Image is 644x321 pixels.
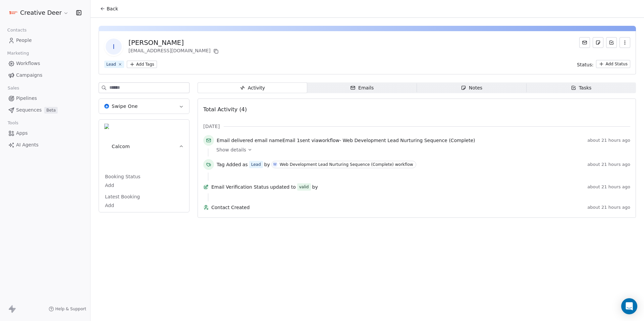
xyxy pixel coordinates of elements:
span: Tools [5,118,21,128]
span: Back [107,5,118,12]
div: [PERSON_NAME] [128,38,220,47]
button: Add Status [596,60,630,68]
a: Campaigns [5,70,85,81]
span: email name sent via workflow - [217,137,475,144]
img: Calcom [104,124,109,169]
span: [DATE] [203,123,220,130]
span: as [243,161,248,168]
span: about 21 hours ago [587,138,630,143]
span: Sequences [16,107,42,114]
img: Logo%20CD1.pdf%20(1).png [9,9,17,17]
span: Email delivered [217,138,253,143]
div: [EMAIL_ADDRESS][DOMAIN_NAME] [128,47,220,55]
span: Add [105,202,183,209]
a: Apps [5,128,85,139]
span: Workflows [16,60,40,67]
div: Emails [350,84,374,91]
span: Tag Added [217,161,241,168]
span: Help & Support [55,306,86,312]
span: Show details [216,146,246,153]
img: Swipe One [104,104,109,109]
span: Email Verification Status [211,184,269,190]
span: I [106,39,122,55]
a: Help & Support [49,306,86,312]
span: about 21 hours ago [587,184,630,190]
span: by [312,184,318,190]
span: Swipe One [112,103,138,110]
span: Beta [44,107,58,114]
span: Add [105,182,183,189]
span: Email 1 [282,138,300,143]
span: Contacts [4,25,30,35]
span: Sales [5,83,22,93]
span: Contact Created [211,204,585,211]
span: Apps [16,130,28,137]
button: CalcomCalcom [99,120,189,173]
span: about 21 hours ago [587,162,630,167]
a: Show details [216,146,626,153]
button: Add Tags [127,61,157,68]
div: Notes [461,84,482,91]
button: Back [96,3,122,15]
span: Booking Status [104,173,142,180]
div: valid [299,184,309,190]
div: CalcomCalcom [99,173,189,212]
button: Creative Deer [8,7,70,18]
span: Latest Booking [104,193,141,200]
span: AI Agents [16,141,39,148]
div: Lead [106,61,116,67]
a: AI Agents [5,139,85,150]
div: Web Development Lead Nurturing Sequence (Complete) workflow [280,162,413,167]
button: Swipe OneSwipe One [99,99,189,114]
a: SequencesBeta [5,105,85,116]
a: Workflows [5,58,85,69]
span: Creative Deer [20,8,62,17]
div: W [273,162,277,167]
span: Total Activity (4) [203,106,247,113]
span: Web Development Lead Nurturing Sequence (Complete) [343,138,475,143]
span: about 21 hours ago [587,205,630,210]
span: Status: [577,61,593,68]
div: Lead [251,162,261,168]
div: Open Intercom Messenger [621,298,637,314]
a: People [5,35,85,46]
span: by [264,161,270,168]
span: Calcom [112,143,130,150]
span: Pipelines [16,95,37,102]
a: Pipelines [5,93,85,104]
span: People [16,37,32,44]
span: Marketing [4,48,32,58]
span: updated to [270,184,296,190]
div: Tasks [571,84,592,91]
span: Campaigns [16,72,42,79]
